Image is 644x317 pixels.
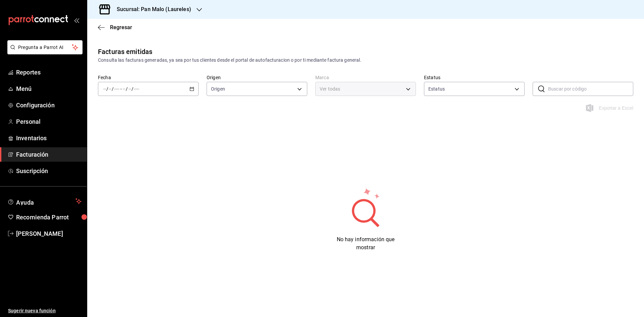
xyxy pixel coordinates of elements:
[103,86,106,92] input: --
[126,86,128,92] span: /
[211,86,225,92] span: Origen
[16,150,82,159] span: Facturación
[114,86,120,92] input: ----
[18,44,72,51] span: Pregunta a Parrot AI
[111,5,191,13] h3: Sucursal: Pan Malo (Laureles)
[108,86,112,92] input: --
[120,86,122,92] span: -
[16,101,82,110] span: Configuración
[106,86,108,92] span: /
[428,86,445,92] span: Estatus
[16,213,82,222] span: Recomienda Parrot
[112,86,114,92] span: /
[98,47,152,57] div: Facturas emitidas
[128,86,131,92] input: --
[424,75,525,80] label: Estatus
[5,49,83,56] a: Pregunta a Parrot AI
[98,24,132,31] button: Regresar
[16,229,82,238] span: [PERSON_NAME]
[207,75,307,80] label: Origen
[98,57,633,64] div: Consulta las facturas generadas, ya sea por tus clientes desde el portal de autofacturacion o por...
[131,86,133,92] span: /
[7,40,83,54] button: Pregunta a Parrot AI
[315,75,416,80] label: Marca
[16,68,82,77] span: Reportes
[337,236,395,251] span: No hay información que mostrar
[110,24,132,31] span: Regresar
[133,86,140,92] input: ----
[16,84,82,93] span: Menú
[16,197,73,205] span: Ayuda
[8,307,82,314] span: Sugerir nueva función
[16,166,82,175] span: Suscripción
[98,75,199,80] label: Fecha
[320,86,340,92] span: Ver todas
[74,17,79,23] button: open_drawer_menu
[16,134,82,143] span: Inventarios
[548,82,633,96] input: Buscar por código
[16,117,82,126] span: Personal
[122,86,126,92] input: --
